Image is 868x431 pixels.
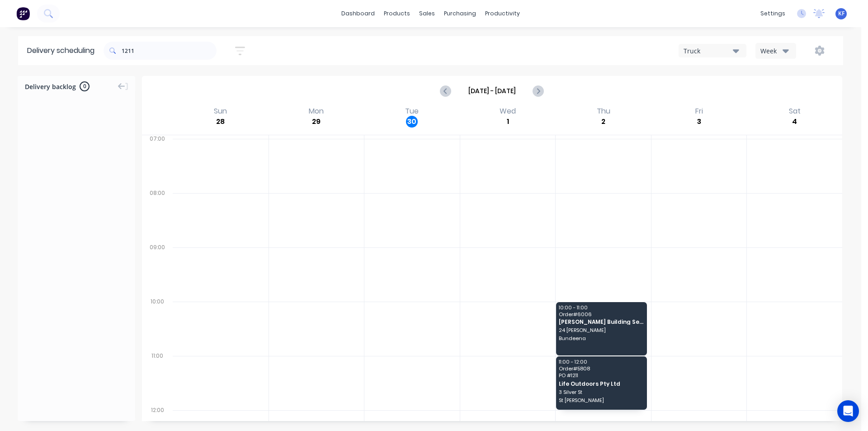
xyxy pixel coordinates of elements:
[18,36,104,65] div: Delivery scheduling
[693,116,705,128] div: 3
[559,373,643,378] span: PO # 1211
[559,312,643,317] span: Order # 6006
[215,116,226,128] div: 28
[559,319,643,325] span: [PERSON_NAME] Building Services
[122,42,217,60] input: Search for orders
[142,350,173,405] div: 11:00
[756,7,790,20] div: settings
[502,116,514,128] div: 1
[559,398,643,403] span: St [PERSON_NAME]
[406,116,418,128] div: 30
[481,7,524,20] div: productivity
[415,7,439,20] div: sales
[789,116,801,128] div: 4
[379,7,415,20] div: products
[25,82,76,91] span: Delivery backlog
[211,107,230,116] div: Sun
[80,81,90,91] span: 0
[142,188,173,242] div: 08:00
[594,107,613,116] div: Thu
[337,7,379,20] a: dashboard
[402,107,421,116] div: Tue
[559,366,643,371] span: Order # 5808
[497,107,519,116] div: Wed
[142,296,173,350] div: 10:00
[142,133,173,188] div: 07:00
[559,336,643,341] span: Bundeena
[838,9,844,18] span: KF
[559,359,643,365] span: 11:00 - 12:00
[755,43,796,59] button: Week
[439,7,481,20] div: purchasing
[142,242,173,296] div: 09:00
[559,327,643,333] span: 24 [PERSON_NAME]
[16,7,30,20] img: Factory
[786,107,803,116] div: Sat
[306,107,326,116] div: Mon
[679,44,746,57] button: Truck
[559,305,643,310] span: 10:00 - 11:00
[598,116,609,128] div: 2
[837,400,859,422] div: Open Intercom Messenger
[760,46,787,56] div: Week
[311,116,322,128] div: 29
[693,107,706,116] div: Fri
[559,381,643,387] span: Life Outdoors Pty Ltd
[684,46,733,56] div: Truck
[559,389,643,395] span: 3 Silver St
